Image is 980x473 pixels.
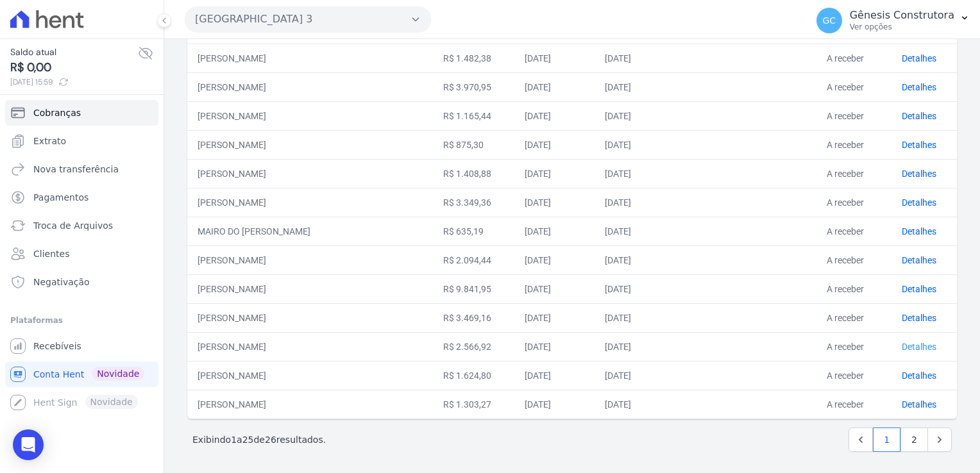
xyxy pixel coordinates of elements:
[5,156,158,182] a: Nova transferência
[927,427,952,452] a: Next
[33,135,66,147] span: Extrato
[595,361,685,390] td: [DATE]
[514,303,595,332] td: [DATE]
[13,429,44,460] div: Open Intercom Messenger
[902,284,936,294] a: Detalhes
[10,46,138,59] span: Saldo atual
[873,427,900,452] a: 1
[433,303,514,332] td: R$ 3.469,16
[816,188,891,217] td: A receber
[850,9,954,22] p: Gênesis Construtora
[187,159,433,188] td: [PERSON_NAME]
[816,217,891,245] td: A receber
[187,72,433,101] td: [PERSON_NAME]
[595,274,685,303] td: [DATE]
[185,6,431,32] button: [GEOGRAPHIC_DATA] 3
[514,245,595,274] td: [DATE]
[433,361,514,390] td: R$ 1.624,80
[900,427,928,452] a: 2
[595,303,685,332] td: [DATE]
[187,245,433,274] td: [PERSON_NAME]
[433,245,514,274] td: R$ 2.094,44
[187,130,433,159] td: [PERSON_NAME]
[187,188,433,217] td: [PERSON_NAME]
[33,163,119,176] span: Nova transferência
[816,361,891,390] td: A receber
[850,22,954,32] p: Ver opções
[595,390,685,419] td: [DATE]
[433,130,514,159] td: R$ 875,30
[192,433,326,446] p: Exibindo a de resultados.
[595,188,685,217] td: [DATE]
[514,72,595,101] td: [DATE]
[595,44,685,72] td: [DATE]
[5,333,158,359] a: Recebíveis
[5,185,158,210] a: Pagamentos
[514,188,595,217] td: [DATE]
[5,213,158,238] a: Troca de Arquivos
[514,44,595,72] td: [DATE]
[187,101,433,130] td: [PERSON_NAME]
[816,72,891,101] td: A receber
[433,159,514,188] td: R$ 1.408,88
[433,332,514,361] td: R$ 2.566,92
[902,313,936,323] a: Detalhes
[816,44,891,72] td: A receber
[595,217,685,245] td: [DATE]
[902,255,936,265] a: Detalhes
[816,245,891,274] td: A receber
[902,53,936,63] a: Detalhes
[595,159,685,188] td: [DATE]
[33,247,69,260] span: Clientes
[92,367,144,381] span: Novidade
[816,303,891,332] td: A receber
[514,217,595,245] td: [DATE]
[433,274,514,303] td: R$ 9.841,95
[595,332,685,361] td: [DATE]
[514,332,595,361] td: [DATE]
[816,332,891,361] td: A receber
[902,82,936,92] a: Detalhes
[902,169,936,179] a: Detalhes
[33,340,81,353] span: Recebíveis
[595,130,685,159] td: [DATE]
[822,16,836,25] span: GC
[10,76,138,88] span: [DATE] 15:59
[187,217,433,245] td: MAIRO DO [PERSON_NAME]
[816,274,891,303] td: A receber
[5,100,158,126] a: Cobranças
[595,101,685,130] td: [DATE]
[5,269,158,295] a: Negativação
[187,361,433,390] td: [PERSON_NAME]
[902,370,936,381] a: Detalhes
[187,390,433,419] td: [PERSON_NAME]
[187,332,433,361] td: [PERSON_NAME]
[514,159,595,188] td: [DATE]
[265,435,276,445] span: 26
[816,390,891,419] td: A receber
[33,106,81,119] span: Cobranças
[433,101,514,130] td: R$ 1.165,44
[595,72,685,101] td: [DATE]
[33,368,84,381] span: Conta Hent
[33,276,90,288] span: Negativação
[33,219,113,232] span: Troca de Arquivos
[816,101,891,130] td: A receber
[514,101,595,130] td: [DATE]
[595,245,685,274] td: [DATE]
[187,303,433,332] td: [PERSON_NAME]
[433,72,514,101] td: R$ 3.970,95
[816,130,891,159] td: A receber
[849,427,873,452] a: Previous
[902,399,936,410] a: Detalhes
[514,361,595,390] td: [DATE]
[433,188,514,217] td: R$ 3.349,36
[806,3,980,38] button: GC Gênesis Construtora Ver opções
[816,159,891,188] td: A receber
[514,390,595,419] td: [DATE]
[33,191,89,204] span: Pagamentos
[5,241,158,267] a: Clientes
[10,59,138,76] span: R$ 0,00
[902,140,936,150] a: Detalhes
[902,111,936,121] a: Detalhes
